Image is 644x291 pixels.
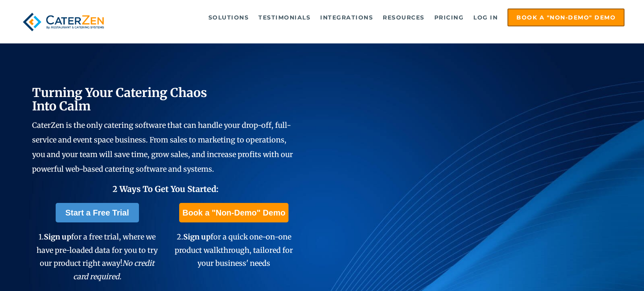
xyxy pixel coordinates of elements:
span: Sign up [183,232,210,241]
a: Log in [469,9,502,26]
img: caterzen [20,9,107,35]
a: Solutions [204,9,253,26]
span: 2 Ways To Get You Started: [113,184,219,194]
a: Resources [379,9,429,26]
div: Navigation Menu [123,9,624,26]
iframe: Help widget launcher [572,259,635,282]
a: Book a "Non-Demo" Demo [179,203,288,222]
span: Turning Your Catering Chaos Into Calm [32,85,207,114]
a: Start a Free Trial [56,203,139,222]
a: Testimonials [254,9,314,26]
span: 1. for a free trial, where we have pre-loaded data for you to try our product right away! [37,232,158,281]
a: Integrations [316,9,377,26]
span: CaterZen is the only catering software that can handle your drop-off, full-service and event spac... [32,121,293,174]
em: No credit card required. [73,259,155,281]
a: Pricing [430,9,468,26]
a: Book a "Non-Demo" Demo [507,9,624,26]
span: Sign up [44,232,71,241]
span: 2. for a quick one-on-one product walkthrough, tailored for your business' needs [175,232,293,268]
